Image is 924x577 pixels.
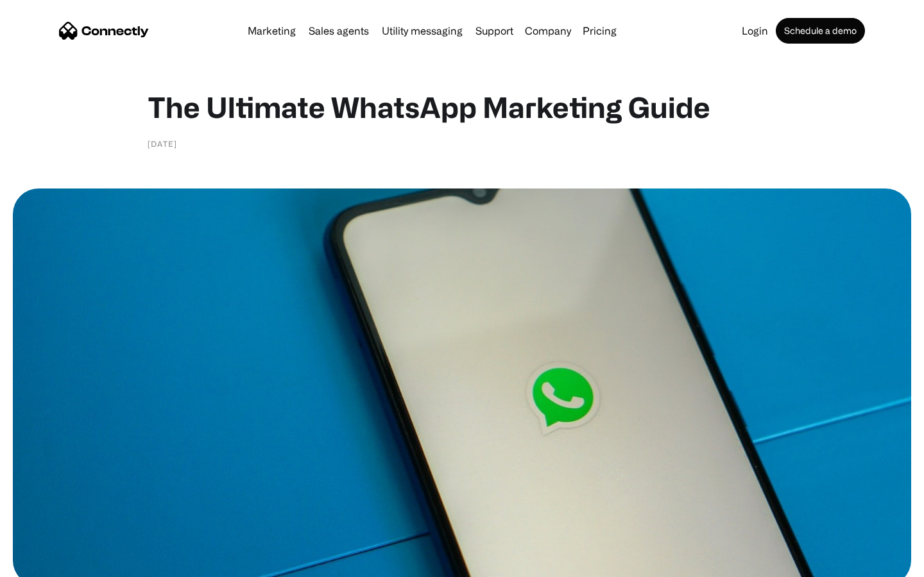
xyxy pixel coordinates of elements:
[470,26,518,36] a: Support
[776,18,865,44] a: Schedule a demo
[525,22,571,40] div: Company
[737,26,773,36] a: Login
[13,555,77,573] aside: Language selected: English
[148,137,177,150] div: [DATE]
[26,555,77,573] ul: Language list
[243,26,301,36] a: Marketing
[377,26,468,36] a: Utility messaging
[577,26,622,36] a: Pricing
[148,90,776,124] h1: The Ultimate WhatsApp Marketing Guide
[304,26,374,36] a: Sales agents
